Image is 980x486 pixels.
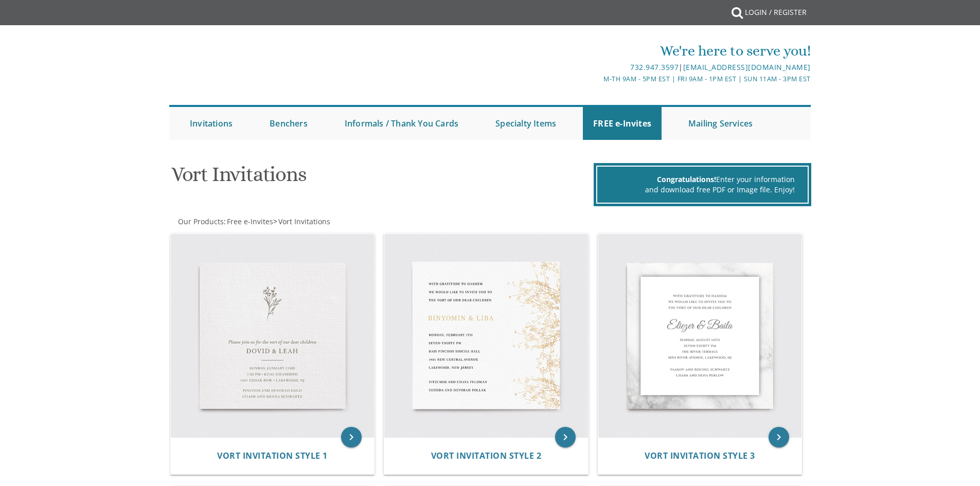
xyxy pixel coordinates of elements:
[169,217,490,227] div: :
[177,217,224,226] a: Our Products
[171,234,375,438] img: Vort Invitation Style 1
[259,107,318,140] a: Benchers
[555,427,576,447] a: keyboard_arrow_right
[598,234,802,438] img: Vort Invitation Style 3
[678,107,763,140] a: Mailing Services
[431,451,542,461] a: Vort Invitation Style 2
[683,62,811,72] a: [EMAIL_ADDRESS][DOMAIN_NAME]
[226,217,273,226] a: Free e-Invites
[217,450,328,461] span: Vort Invitation Style 1
[645,450,755,461] span: Vort Invitation Style 3
[278,217,330,226] span: Vort Invitations
[630,62,679,72] a: 732.947.3597
[384,234,588,438] img: Vort Invitation Style 2
[384,61,811,74] div: |
[384,74,811,84] div: M-Th 9am - 5pm EST | Fri 9am - 1pm EST | Sun 11am - 3pm EST
[384,41,811,61] div: We're here to serve you!
[341,427,362,447] a: keyboard_arrow_right
[645,451,755,461] a: Vort Invitation Style 3
[180,107,243,140] a: Invitations
[227,217,273,226] span: Free e-Invites
[217,451,328,461] a: Vort Invitation Style 1
[610,174,795,185] div: Enter your information
[431,450,542,461] span: Vort Invitation Style 2
[610,185,795,195] div: and download free PDF or Image file. Enjoy!
[273,217,330,226] span: >
[769,427,789,447] a: keyboard_arrow_right
[277,217,330,226] a: Vort Invitations
[485,107,566,140] a: Specialty Items
[334,107,469,140] a: Informals / Thank You Cards
[657,174,716,184] span: Congratulations!
[583,107,662,140] a: FREE e-Invites
[171,163,591,193] h1: Vort Invitations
